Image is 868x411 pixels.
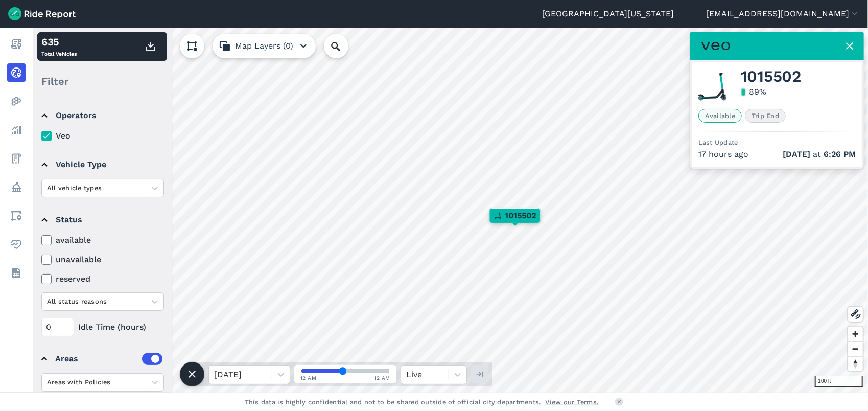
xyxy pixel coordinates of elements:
[848,341,863,356] button: Zoom out
[505,210,536,222] span: 1015502
[7,235,26,254] a: Health
[41,34,77,50] div: 635
[741,71,801,83] span: 1015502
[698,73,726,101] img: Veo scooter
[41,318,164,336] div: Idle Time (hours)
[37,65,167,97] div: Filter
[546,397,599,407] a: View our Terms.
[7,149,26,168] a: Fees
[213,34,316,58] button: Map Layers (0)
[7,264,26,282] a: Datasets
[698,148,856,161] div: 17 hours ago
[815,376,863,387] div: 100 ft
[41,205,162,234] summary: Status
[701,39,730,53] img: Veo
[706,8,860,20] button: [EMAIL_ADDRESS][DOMAIN_NAME]
[542,8,674,20] a: [GEOGRAPHIC_DATA][US_STATE]
[783,148,856,161] span: at
[7,92,26,110] a: Heatmaps
[55,353,162,365] div: Areas
[698,109,742,123] span: Available
[745,109,786,123] span: Trip End
[41,254,164,266] label: unavailable
[41,130,164,142] label: Veo
[7,207,26,225] a: Areas
[7,121,26,139] a: Analyze
[41,345,162,373] summary: Areas
[698,139,738,146] span: Last Update
[41,150,162,179] summary: Vehicle Type
[8,7,76,20] img: Ride Report
[749,86,766,98] div: 89 %
[33,28,868,393] canvas: Map
[7,178,26,196] a: Policy
[41,101,162,130] summary: Operators
[783,149,810,159] span: [DATE]
[324,34,365,58] input: Search Location or Vehicles
[374,374,391,382] span: 12 AM
[824,149,856,159] span: 6:26 PM
[300,374,317,382] span: 12 AM
[7,63,26,82] a: Realtime
[41,34,77,59] div: Total Vehicles
[848,356,863,371] button: Reset bearing to north
[41,273,164,285] label: reserved
[848,327,863,341] button: Zoom in
[7,35,26,53] a: Report
[41,234,164,246] label: available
